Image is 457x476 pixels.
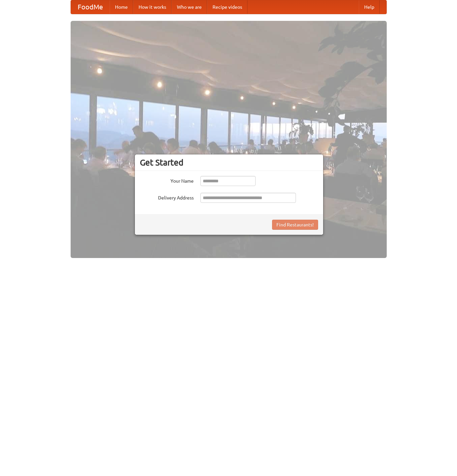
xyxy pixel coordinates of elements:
[133,0,172,14] a: How it works
[110,0,133,14] a: Home
[359,0,380,14] a: Help
[272,220,318,230] button: Find Restaurants!
[71,0,110,14] a: FoodMe
[140,176,194,184] label: Your Name
[207,0,247,14] a: Recipe videos
[140,193,194,201] label: Delivery Address
[172,0,207,14] a: Who we are
[140,157,318,168] h3: Get Started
